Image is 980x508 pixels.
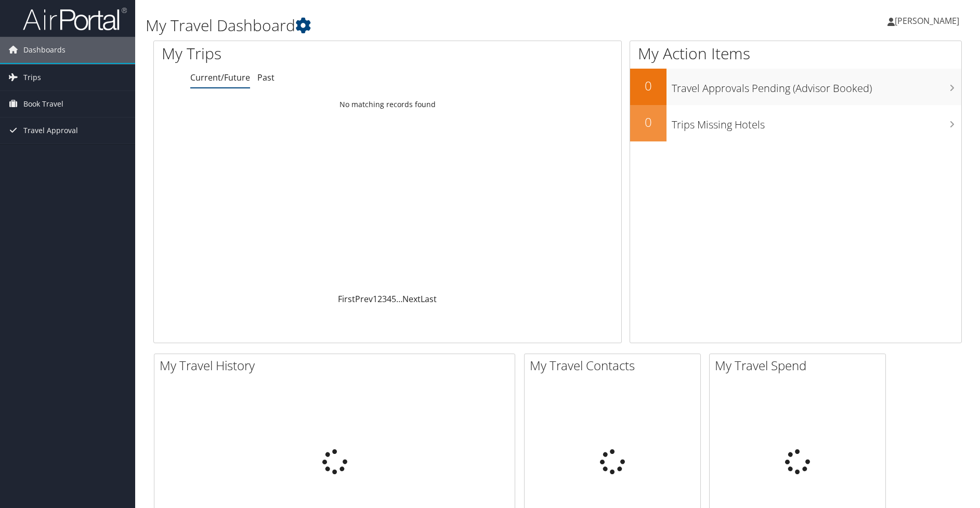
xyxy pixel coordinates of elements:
a: 0Trips Missing Hotels [630,105,961,141]
td: No matching records found [154,95,621,114]
a: 5 [391,293,396,305]
h1: My Trips [162,43,419,64]
a: Last [421,293,437,305]
span: Trips [23,64,41,90]
a: 3 [382,293,387,305]
h3: Travel Approvals Pending (Advisor Booked) [672,76,961,96]
h2: 0 [630,113,667,131]
h1: My Action Items [630,43,961,64]
h2: My Travel History [160,357,515,374]
img: airportal-logo.png [23,7,127,31]
a: 1 [373,293,377,305]
a: 0Travel Approvals Pending (Advisor Booked) [630,69,961,105]
h3: Trips Missing Hotels [672,112,961,132]
span: … [396,293,402,305]
span: Dashboards [23,37,66,63]
h2: My Travel Spend [715,357,885,374]
h2: My Travel Contacts [530,357,700,374]
span: Travel Approval [23,118,78,144]
a: First [338,293,355,305]
span: [PERSON_NAME] [895,15,959,27]
a: 4 [387,293,391,305]
a: Prev [355,293,373,305]
a: Next [402,293,421,305]
a: Current/Future [190,72,250,83]
a: Past [257,72,275,83]
h1: My Travel Dashboard [146,15,695,36]
a: [PERSON_NAME] [887,5,970,36]
a: 2 [377,293,382,305]
span: Book Travel [23,91,63,117]
h2: 0 [630,77,667,95]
